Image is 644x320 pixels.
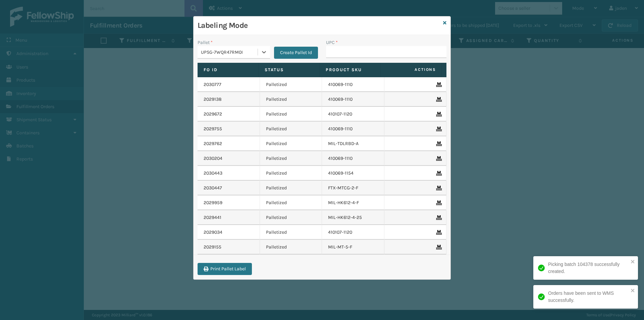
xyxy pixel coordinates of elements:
span: Actions [383,64,440,75]
a: 2029138 [204,96,222,103]
td: MIL-HK612-4-F [322,195,384,210]
td: Palletized [260,240,322,255]
a: 2030777 [204,81,221,88]
td: 410069-1110 [322,92,384,107]
a: 2029762 [204,140,222,147]
i: Remove From Pallet [436,215,440,220]
a: 2029155 [204,244,221,250]
i: Remove From Pallet [436,171,440,176]
td: Palletized [260,151,322,166]
button: close [631,259,635,265]
td: 410069-1154 [322,166,384,181]
td: Palletized [260,136,322,151]
label: Fo Id [204,67,252,73]
a: 2030204 [204,155,222,162]
i: Remove From Pallet [436,200,440,205]
i: Remove From Pallet [436,230,440,235]
label: Status [265,67,313,73]
div: UPSG-7WQR47RM0I [201,49,258,56]
td: Palletized [260,166,322,181]
label: UPC [326,39,338,46]
i: Remove From Pallet [436,186,440,190]
td: Palletized [260,210,322,225]
td: 410107-1120 [322,225,384,240]
td: 410069-1110 [322,122,384,136]
td: MIL-TDLRBD-A [322,136,384,151]
i: Remove From Pallet [436,112,440,117]
button: close [631,288,635,294]
td: MIL-HK612-4-25 [322,210,384,225]
td: Palletized [260,122,322,136]
td: Palletized [260,77,322,92]
h3: Labeling Mode [198,20,440,31]
i: Remove From Pallet [436,97,440,102]
i: Remove From Pallet [436,156,440,161]
td: MIL-MT-5-F [322,240,384,255]
td: 410069-1110 [322,151,384,166]
td: Palletized [260,225,322,240]
i: Remove From Pallet [436,141,440,146]
td: FTX-MTCG-2-F [322,181,384,195]
a: 2030447 [204,185,222,191]
td: 410107-1120 [322,107,384,122]
button: Create Pallet Id [274,47,318,59]
div: Picking batch 104378 successfully created. [548,261,629,275]
a: 2029034 [204,229,222,236]
a: 2029755 [204,126,222,132]
i: Remove From Pallet [436,127,440,131]
label: Pallet [198,39,213,46]
label: Product SKU [326,67,374,73]
i: Remove From Pallet [436,82,440,87]
button: Print Pallet Label [198,263,252,275]
i: Remove From Pallet [436,245,440,249]
td: Palletized [260,195,322,210]
td: 410069-1110 [322,77,384,92]
a: 2029441 [204,214,221,221]
div: Orders have been sent to WMS successfully. [548,290,629,304]
td: Palletized [260,92,322,107]
td: Palletized [260,181,322,195]
a: 2029959 [204,199,222,206]
td: Palletized [260,107,322,122]
a: 2029672 [204,111,222,118]
a: 2030443 [204,170,222,177]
